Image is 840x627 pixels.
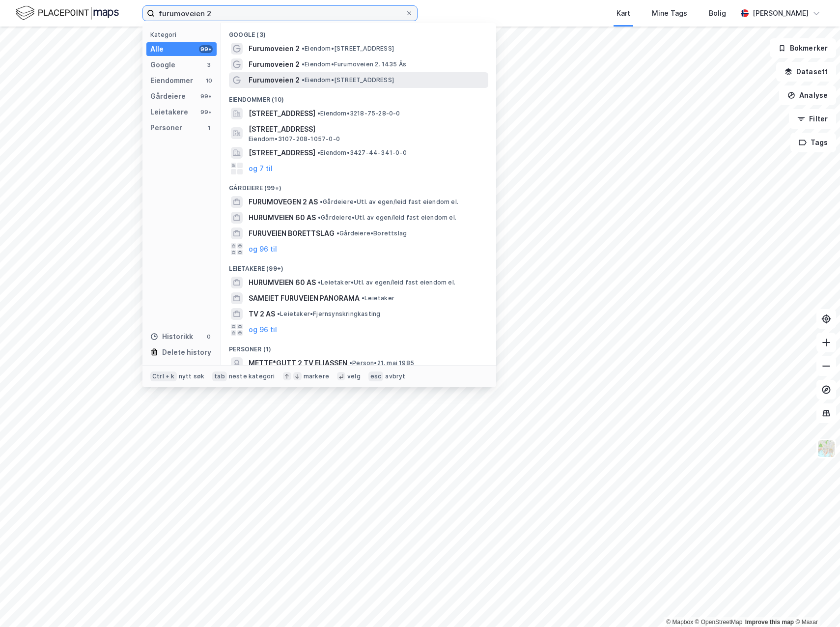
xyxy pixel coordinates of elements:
span: HURUMVEIEN 60 AS [249,277,316,288]
div: avbryt [385,372,405,380]
span: • [349,359,352,367]
span: Eiendom • 3218-75-28-0-0 [317,110,400,117]
div: markere [304,372,329,380]
span: SAMEIET FURUVEIEN PANORAMA [249,292,360,304]
div: 10 [205,77,213,85]
span: TV 2 AS [249,308,275,320]
div: Gårdeiere (99+) [221,176,496,194]
a: Improve this map [745,619,794,626]
span: • [277,310,280,317]
span: • [318,214,321,221]
input: Søk på adresse, matrikkel, gårdeiere, leietakere eller personer [155,6,405,21]
div: Eiendommer [150,75,193,86]
a: OpenStreetMap [695,619,743,626]
div: Alle [150,43,164,55]
div: Mine Tags [652,7,687,19]
div: nytt søk [179,372,205,380]
span: Furumoveien 2 [249,58,300,70]
span: Leietaker • Utl. av egen/leid fast eiendom el. [318,279,455,286]
span: Eiendom • [STREET_ADDRESS] [302,76,394,84]
div: Personer (1) [221,338,496,355]
div: Google [150,59,175,71]
span: Furumoveien 2 [249,43,300,55]
div: Leietakere (99+) [221,257,496,275]
div: Personer [150,122,182,134]
span: Eiendom • [STREET_ADDRESS] [302,45,394,53]
span: Gårdeiere • Utl. av egen/leid fast eiendom el. [318,214,456,222]
span: Eiendom • 3427-44-341-0-0 [317,149,407,157]
span: • [362,294,364,302]
button: Filter [789,109,836,129]
span: [STREET_ADDRESS] [249,108,315,119]
img: Z [817,439,836,458]
div: Kontrollprogram for chat [791,580,840,627]
img: logo.f888ab2527a4732fd821a326f86c7f29.svg [16,4,119,22]
span: Leietaker [362,294,394,302]
span: HURUMVEIEN 60 AS [249,212,316,224]
span: [STREET_ADDRESS] [249,123,484,135]
div: neste kategori [229,372,275,380]
div: Bolig [709,7,726,19]
span: • [336,229,339,237]
div: velg [347,372,361,380]
span: Eiendom • Furumoveien 2, 1435 Ås [302,60,406,68]
div: [PERSON_NAME] [753,7,809,19]
div: Kart [616,7,630,19]
span: FURUVEIEN BORETTSLAG [249,228,335,239]
div: 3 [205,61,213,69]
div: Kategori [150,31,217,38]
iframe: Chat Widget [791,580,840,627]
div: Delete history [162,346,211,358]
div: Historikk [150,331,193,342]
button: Analyse [779,85,836,105]
div: 0 [205,333,213,341]
div: esc [368,371,384,381]
span: • [302,60,305,68]
div: 99+ [199,45,213,53]
div: Ctrl + k [150,371,177,381]
span: • [302,45,305,52]
button: og 7 til [249,163,273,174]
span: Gårdeiere • Utl. av egen/leid fast eiendom el. [320,198,458,206]
div: 99+ [199,108,213,116]
div: Leietakere [150,106,188,118]
span: FURUMOVEGEN 2 AS [249,196,318,208]
span: [STREET_ADDRESS] [249,147,315,159]
div: 99+ [199,92,213,100]
button: og 96 til [249,324,277,336]
span: Eiendom • 3107-208-1057-0-0 [249,135,340,143]
span: METTE*GUTT 2 TV ELIASSEN [249,357,347,369]
a: Mapbox [666,619,693,626]
button: Tags [790,133,836,152]
span: Furumoveien 2 [249,74,300,86]
div: Gårdeiere [150,90,186,102]
span: • [317,110,320,117]
div: Eiendommer (10) [221,88,496,106]
span: • [320,198,323,205]
div: tab [212,371,227,381]
span: • [318,279,321,286]
span: Person • 21. mai 1985 [349,359,414,367]
span: Leietaker • Fjernsynskringkasting [277,310,380,318]
button: Datasett [776,62,836,82]
button: Bokmerker [770,38,836,58]
span: • [302,76,305,84]
span: • [317,149,320,156]
span: Gårdeiere • Borettslag [336,229,407,237]
div: Google (3) [221,23,496,41]
div: 1 [205,124,213,132]
button: og 96 til [249,243,277,255]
